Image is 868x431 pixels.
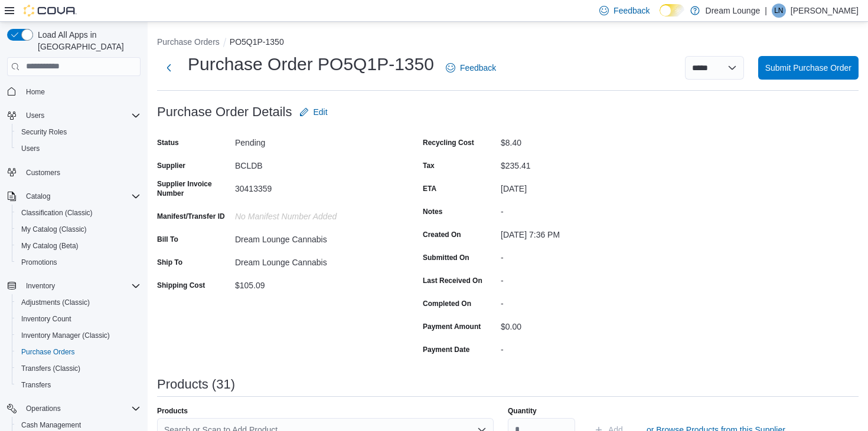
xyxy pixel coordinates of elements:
[157,235,178,244] label: Bill To
[21,144,40,153] span: Users
[17,125,141,139] span: Security Roles
[17,328,141,343] span: Inventory Manager (Classic)
[12,221,145,238] button: My Catalog (Classic)
[24,5,77,17] img: Cova
[21,331,110,340] span: Inventory Manager (Classic)
[423,230,461,239] label: Created On
[26,87,45,97] span: Home
[765,62,851,74] span: Submit Purchase Order
[17,361,85,376] a: Transfers (Classic)
[460,62,496,74] span: Feedback
[17,295,94,310] a: Adjustments (Classic)
[157,281,205,290] label: Shipping Cost
[758,56,859,80] button: Submit Purchase Order
[26,281,55,291] span: Inventory
[17,378,141,392] span: Transfers
[33,29,141,52] span: Load All Apps in [GEOGRAPHIC_DATA]
[21,84,141,99] span: Home
[235,276,393,290] div: $105.09
[235,230,393,244] div: Dream Lounge Cannabis
[12,140,145,157] button: Users
[157,377,235,391] h3: Products (31)
[12,327,145,344] button: Inventory Manager (Classic)
[501,225,659,239] div: [DATE] 7:36 PM
[501,179,659,193] div: [DATE]
[21,279,60,293] button: Inventory
[501,156,659,170] div: $235.41
[17,345,80,359] a: Purchase Orders
[12,360,145,377] button: Transfers (Classic)
[12,294,145,311] button: Adjustments (Classic)
[21,225,87,234] span: My Catalog (Classic)
[21,166,65,180] a: Customers
[157,179,230,198] label: Supplier Invoice Number
[17,378,56,392] a: Transfers
[12,124,145,140] button: Security Roles
[772,4,786,18] div: Lauren Nagy
[17,206,97,220] a: Classification (Classic)
[12,311,145,327] button: Inventory Count
[17,361,141,376] span: Transfers (Classic)
[21,364,80,373] span: Transfers (Classic)
[423,161,435,170] label: Tax
[26,192,50,201] span: Catalog
[188,52,434,76] h1: Purchase Order PO5Q1P-1350
[26,168,60,177] span: Customers
[235,156,393,170] div: BCLDB
[21,402,141,416] span: Operations
[21,85,50,99] a: Home
[17,142,44,156] a: Users
[21,241,79,251] span: My Catalog (Beta)
[26,404,61,413] span: Operations
[157,258,182,267] label: Ship To
[157,37,220,47] button: Purchase Orders
[295,100,332,124] button: Edit
[157,406,188,416] label: Products
[12,205,145,221] button: Classification (Classic)
[17,312,141,326] span: Inventory Count
[501,248,659,262] div: -
[21,108,49,123] button: Users
[2,83,145,100] button: Home
[423,138,474,147] label: Recycling Cost
[17,125,71,139] a: Security Roles
[2,107,145,124] button: Users
[423,207,442,216] label: Notes
[17,239,141,253] span: My Catalog (Beta)
[614,5,650,17] span: Feedback
[21,380,51,390] span: Transfers
[423,276,482,285] label: Last Received On
[157,212,225,221] label: Manifest/Transfer ID
[157,36,859,50] nav: An example of EuiBreadcrumbs
[2,188,145,205] button: Catalog
[501,133,659,147] div: $8.40
[765,4,767,18] p: |
[17,222,92,236] a: My Catalog (Classic)
[423,345,469,354] label: Payment Date
[21,189,55,203] button: Catalog
[314,106,328,118] span: Edit
[21,347,75,357] span: Purchase Orders
[12,254,145,271] button: Promotions
[235,207,393,221] div: No Manifest Number added
[2,278,145,294] button: Inventory
[26,111,44,120] span: Users
[21,189,141,203] span: Catalog
[501,202,659,216] div: -
[235,253,393,267] div: Dream Lounge Cannabis
[235,133,393,147] div: Pending
[17,206,141,220] span: Classification (Classic)
[17,345,141,359] span: Purchase Orders
[17,222,141,236] span: My Catalog (Classic)
[501,271,659,285] div: -
[21,208,93,218] span: Classification (Classic)
[2,400,145,417] button: Operations
[12,377,145,393] button: Transfers
[17,239,83,253] a: My Catalog (Beta)
[12,238,145,254] button: My Catalog (Beta)
[235,179,393,193] div: 30413359
[791,4,859,18] p: [PERSON_NAME]
[21,314,71,324] span: Inventory Count
[17,328,115,343] a: Inventory Manager (Classic)
[706,4,761,18] p: Dream Lounge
